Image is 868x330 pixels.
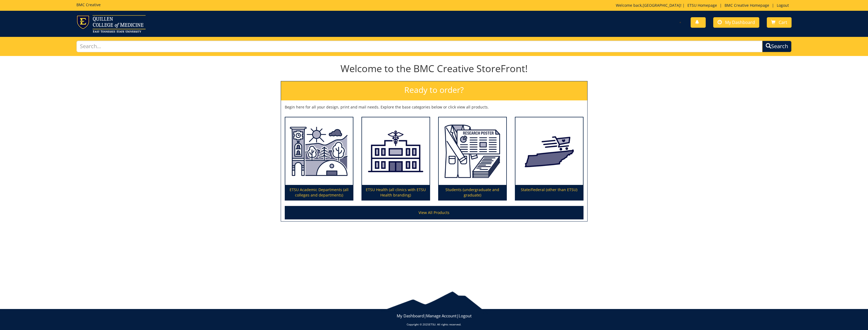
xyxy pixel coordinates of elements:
p: State/Federal (other than ETSU) [515,185,583,200]
a: Manage Account [426,313,456,318]
input: Search... [76,41,763,52]
a: ETSU Homepage [685,3,720,8]
img: ETSU Health (all clinics with ETSU Health branding) [362,117,430,185]
p: Begin here for all your design, print and mail needs. Explore the base categories below or click ... [285,104,584,110]
a: Students (undergraduate and graduate) [439,117,506,200]
a: View All Products [285,206,584,219]
a: ETSU [429,322,435,326]
h5: BMC Creative [76,3,101,7]
a: ETSU Academic Departments (all colleges and departments) [285,117,353,200]
a: Logout [774,3,792,8]
a: ETSU Health (all clinics with ETSU Health branding) [362,117,430,200]
p: Welcome back, ! | | | [616,3,792,8]
img: Students (undergraduate and graduate) [439,117,506,185]
a: Cart [767,17,792,28]
button: Search [762,41,792,52]
a: My Dashboard [713,17,759,28]
a: Logout [459,313,472,318]
a: State/Federal (other than ETSU) [515,117,583,200]
p: Students (undergraduate and graduate) [439,185,506,200]
a: [GEOGRAPHIC_DATA] [643,3,680,8]
a: BMC Creative Homepage [722,3,772,8]
h2: Ready to order? [281,81,587,100]
a: My Dashboard [397,313,424,318]
span: Cart [779,19,787,25]
img: ETSU logo [76,15,146,33]
p: ETSU Academic Departments (all colleges and departments) [285,185,353,200]
img: ETSU Academic Departments (all colleges and departments) [285,117,353,185]
img: State/Federal (other than ETSU) [515,117,583,185]
h1: Welcome to the BMC Creative StoreFront! [281,63,588,74]
span: My Dashboard [725,19,755,25]
p: ETSU Health (all clinics with ETSU Health branding) [362,185,430,200]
